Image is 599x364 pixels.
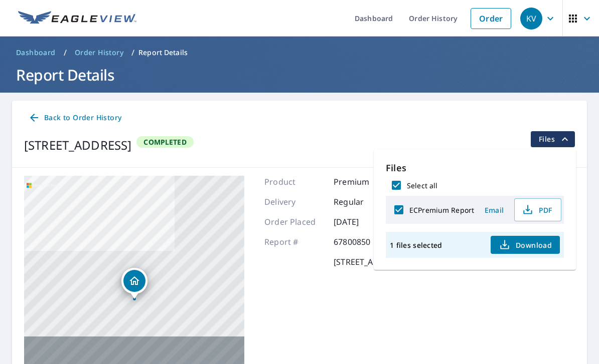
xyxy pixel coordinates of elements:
p: [STREET_ADDRESS][PERSON_NAME] [334,256,471,268]
nav: breadcrumb [12,45,587,61]
p: Order Placed [264,216,325,228]
span: Back to Order History [28,112,121,124]
p: Regular [334,196,394,208]
li: / [64,47,67,59]
p: Report Details [138,48,188,58]
label: Select all [407,181,437,190]
span: Completed [137,137,192,147]
span: Files [539,133,571,145]
span: Download [499,239,552,251]
p: Premium [334,176,394,188]
span: Email [482,205,506,215]
span: PDF [521,204,553,216]
a: Order History [71,45,127,61]
div: KV [520,8,542,30]
button: PDF [514,198,561,221]
a: Back to Order History [24,109,125,127]
li: / [131,47,134,59]
p: 67800850 [334,236,394,248]
label: ECPremium Report [409,205,474,215]
button: Download [491,236,560,254]
p: 1 files selected [390,240,442,250]
p: Delivery [264,196,325,208]
a: Order [471,8,511,29]
button: Email [478,202,510,218]
span: Dashboard [16,48,56,58]
p: Files [386,161,564,175]
img: EV Logo [18,11,136,26]
h1: Report Details [12,65,587,85]
button: filesDropdownBtn-67800850 [530,131,575,147]
p: Product [264,176,325,188]
div: [STREET_ADDRESS] [24,136,131,154]
p: [DATE] [334,216,394,228]
p: Report # [264,236,325,248]
div: Dropped pin, building 1, Residential property, 3826 Sugarloaf Pkwy Frederick, MD 21704 [121,268,147,299]
span: Order History [75,48,123,58]
a: Dashboard [12,45,60,61]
